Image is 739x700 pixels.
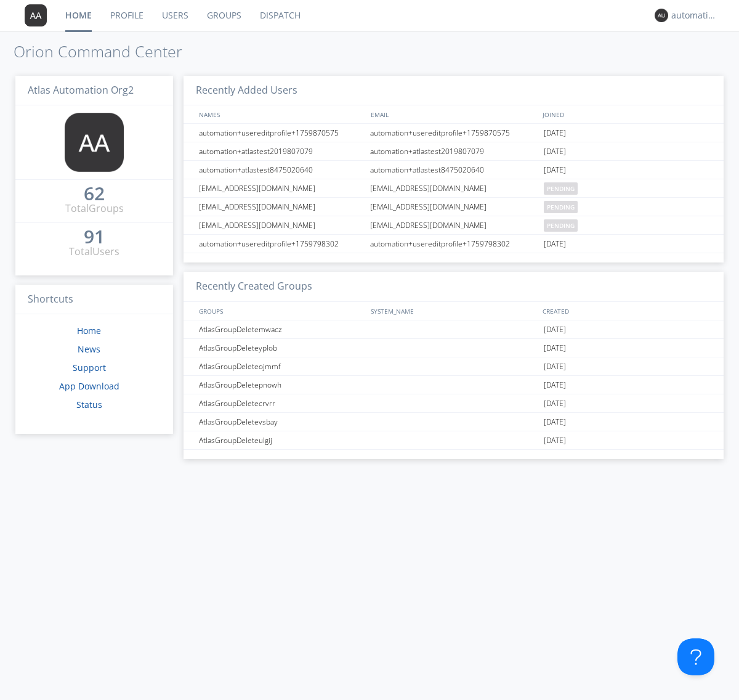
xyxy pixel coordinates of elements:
span: [DATE] [544,124,566,142]
span: [DATE] [544,142,566,161]
span: Atlas Automation Org2 [28,83,134,97]
iframe: Toggle Customer Support [677,638,714,675]
div: automation+atlastest2019807079 [196,142,366,160]
a: [EMAIL_ADDRESS][DOMAIN_NAME][EMAIL_ADDRESS][DOMAIN_NAME]pending [184,216,724,235]
a: AtlasGroupDeletepnowh[DATE] [184,376,724,394]
div: AtlasGroupDeleteyplob [196,339,366,357]
div: automation+atlas+english0002+org2 [671,9,717,22]
a: 62 [84,187,105,201]
div: [EMAIL_ADDRESS][DOMAIN_NAME] [367,198,541,216]
div: AtlasGroupDeletemwacz [196,320,366,338]
a: automation+usereditprofile+1759870575automation+usereditprofile+1759870575[DATE] [184,124,724,142]
span: [DATE] [544,235,566,253]
div: automation+usereditprofile+1759870575 [367,124,541,142]
div: automation+atlastest8475020640 [196,161,366,179]
h3: Recently Created Groups [184,272,724,302]
span: [DATE] [544,431,566,450]
div: [EMAIL_ADDRESS][DOMAIN_NAME] [196,216,366,234]
div: 91 [84,230,105,243]
a: AtlasGroupDeleteojmmf[DATE] [184,357,724,376]
a: AtlasGroupDeletemwacz[DATE] [184,320,724,339]
span: [DATE] [544,357,566,376]
img: 373638.png [655,9,668,22]
div: Total Groups [65,201,124,216]
div: AtlasGroupDeleteulgij [196,431,366,449]
a: Home [77,325,101,336]
a: AtlasGroupDeletevsbay[DATE] [184,413,724,431]
div: automation+usereditprofile+1759870575 [196,124,366,142]
a: [EMAIL_ADDRESS][DOMAIN_NAME][EMAIL_ADDRESS][DOMAIN_NAME]pending [184,198,724,216]
span: pending [544,182,578,195]
a: AtlasGroupDeleteyplob[DATE] [184,339,724,357]
div: AtlasGroupDeletepnowh [196,376,366,394]
div: 62 [84,187,105,200]
div: EMAIL [368,105,539,123]
a: AtlasGroupDeletecrvrr[DATE] [184,394,724,413]
div: automation+usereditprofile+1759798302 [196,235,366,253]
div: [EMAIL_ADDRESS][DOMAIN_NAME] [196,179,366,197]
a: Status [76,399,102,410]
span: [DATE] [544,339,566,357]
div: JOINED [539,105,712,123]
span: pending [544,219,578,232]
div: NAMES [196,105,365,123]
span: pending [544,201,578,213]
span: [DATE] [544,376,566,394]
span: [DATE] [544,320,566,339]
div: automation+usereditprofile+1759798302 [367,235,541,253]
span: [DATE] [544,394,566,413]
h3: Recently Added Users [184,76,724,106]
h3: Shortcuts [15,285,173,315]
div: automation+atlastest2019807079 [367,142,541,160]
div: CREATED [539,302,712,320]
span: [DATE] [544,413,566,431]
div: automation+atlastest8475020640 [367,161,541,179]
img: 373638.png [25,4,47,26]
div: [EMAIL_ADDRESS][DOMAIN_NAME] [196,198,366,216]
img: 373638.png [65,113,124,172]
a: automation+atlastest2019807079automation+atlastest2019807079[DATE] [184,142,724,161]
a: AtlasGroupDeleteulgij[DATE] [184,431,724,450]
a: App Download [59,380,119,392]
div: AtlasGroupDeleteojmmf [196,357,366,375]
div: AtlasGroupDeletecrvrr [196,394,366,412]
a: [EMAIL_ADDRESS][DOMAIN_NAME][EMAIL_ADDRESS][DOMAIN_NAME]pending [184,179,724,198]
div: SYSTEM_NAME [368,302,539,320]
div: Total Users [69,245,119,259]
div: [EMAIL_ADDRESS][DOMAIN_NAME] [367,216,541,234]
span: [DATE] [544,161,566,179]
a: automation+atlastest8475020640automation+atlastest8475020640[DATE] [184,161,724,179]
a: 91 [84,230,105,245]
a: News [78,343,100,355]
div: AtlasGroupDeletevsbay [196,413,366,431]
a: automation+usereditprofile+1759798302automation+usereditprofile+1759798302[DATE] [184,235,724,253]
div: [EMAIL_ADDRESS][DOMAIN_NAME] [367,179,541,197]
div: GROUPS [196,302,365,320]
a: Support [73,362,106,373]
